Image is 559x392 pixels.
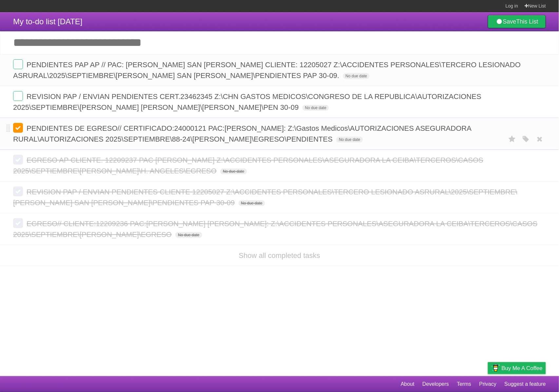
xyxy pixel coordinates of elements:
span: No due date [302,105,329,111]
span: No due date [239,200,265,206]
span: No due date [175,232,202,238]
b: This List [516,18,538,25]
a: Suggest a feature [505,378,546,390]
a: Privacy [479,378,496,390]
a: Buy me a coffee [488,362,546,374]
span: No due date [220,168,247,174]
span: REVISION PAP / ENVIAN PENDIENTES CERT.23462345 Z:\CHN GASTOS MEDICOS\CONGRESO DE LA REPUBLICA\AUT... [13,92,481,111]
span: No due date [343,73,370,79]
span: Buy me a coffee [502,363,543,374]
label: Star task [506,134,518,145]
a: SaveThis List [488,15,546,28]
label: Done [13,123,23,133]
a: About [401,378,414,390]
span: PENDIENTES DE EGRESO// CERTIFICADO:24000121 PAC:[PERSON_NAME]: Z:\Gastos Medicos\AUTORIZACIONES A... [13,124,471,143]
label: Done [13,155,23,165]
label: Done [13,218,23,228]
span: No due date [336,137,363,143]
img: Buy me a coffee [491,363,500,374]
span: EGRESO AP CLIENTE. 12209237 PAC [PERSON_NAME] Z:\ACCIDENTES PERSONALES\ASEGURADORA LA CEIBA\TERCE... [13,156,483,175]
span: PENDIENTES PAP AP // PAC: [PERSON_NAME] SAN [PERSON_NAME] CLIENTE: 12205027 Z:\ACCIDENTES PERSONA... [13,61,521,80]
label: Done [13,91,23,101]
label: Done [13,186,23,196]
a: Terms [457,378,472,390]
span: EGRESO// CLIENTE:12209236 PAC:[PERSON_NAME] [PERSON_NAME]: Z:\ACCIDENTES PERSONALES\ASEGURADORA L... [13,220,538,239]
label: Done [13,59,23,69]
span: My to-do list [DATE] [13,17,83,26]
a: Show all completed tasks [239,251,320,260]
span: REVISION PAP / ENVIAN PENDIENTES CLIENTE 12205027 Z:\ACCIDENTES PERSONALES\TERCERO LESIONADO ASRU... [13,188,517,207]
a: Developers [422,378,449,390]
